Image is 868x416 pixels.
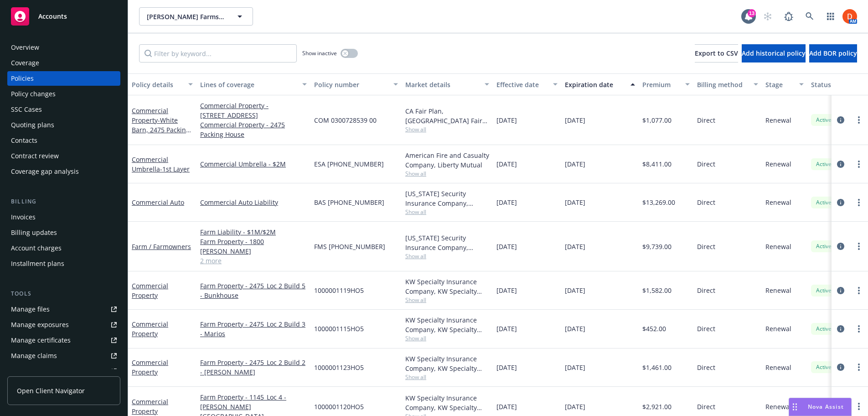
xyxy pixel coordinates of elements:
div: Contacts [11,133,37,148]
span: $8,411.00 [642,159,672,169]
a: Start snowing [759,7,777,26]
div: Status [811,80,867,89]
a: SSC Cases [7,102,120,117]
a: Manage BORs [7,364,120,379]
a: more [853,323,864,334]
span: Show inactive [302,49,337,57]
div: Policy details [132,80,183,89]
a: Coverage [7,56,120,70]
img: photo [842,9,857,24]
a: Commercial Property [132,358,168,376]
button: Policy number [310,73,402,95]
a: Manage claims [7,348,120,363]
a: Manage files [7,302,120,317]
span: Show all [405,125,489,133]
span: $452.00 [642,324,666,333]
button: Billing method [693,73,762,95]
a: Commercial Umbrella - $2M [200,159,307,169]
a: Billing updates [7,225,120,240]
span: 1000001120HO5 [314,402,364,411]
span: [DATE] [565,115,585,125]
div: Drag to move [789,398,801,416]
span: $1,582.00 [642,286,672,295]
span: [DATE] [496,402,517,411]
div: Manage files [11,302,50,317]
a: circleInformation [835,114,846,125]
a: Commercial Auto [132,198,184,207]
a: Commercial Auto Liability [200,198,307,207]
span: [DATE] [496,324,517,333]
div: Billing method [697,80,748,89]
button: Lines of coverage [196,73,310,95]
a: Installment plans [7,256,120,271]
span: Show all [405,252,489,260]
span: Direct [697,363,715,372]
div: SSC Cases [11,102,42,117]
span: [DATE] [496,363,517,372]
a: Quoting plans [7,118,120,132]
a: Farm / Farmowners [132,242,191,251]
div: Policies [11,71,34,86]
div: CA Fair Plan, [GEOGRAPHIC_DATA] Fair plan [405,106,489,125]
span: [DATE] [565,324,585,333]
button: Market details [402,73,493,95]
button: Add historical policy [742,44,806,62]
span: Active [815,242,833,250]
span: Renewal [765,324,791,333]
span: Renewal [765,198,791,207]
button: Nova Assist [789,398,852,416]
a: circleInformation [835,241,846,252]
a: Farm Property - 2475_Loc 2 Build 2 - [PERSON_NAME] [200,358,307,377]
button: Effective date [493,73,561,95]
button: Add BOR policy [809,44,857,62]
div: 13 [748,9,756,17]
a: Policies [7,71,120,86]
a: Contract review [7,149,120,163]
span: Direct [697,242,715,251]
div: Manage BORs [11,364,54,379]
button: Policy details [128,73,196,95]
span: Renewal [765,402,791,411]
a: circleInformation [835,362,846,373]
div: Invoices [11,210,36,224]
a: Contacts [7,133,120,148]
span: Direct [697,159,715,169]
div: Manage exposures [11,317,69,332]
span: Accounts [38,13,67,20]
a: Farm Liability - $1M/$2M [200,227,307,237]
a: Commercial Umbrella [132,155,190,173]
a: Manage exposures [7,317,120,332]
span: Active [815,160,833,168]
a: more [853,285,864,296]
span: Direct [697,324,715,333]
button: Stage [762,73,807,95]
div: [US_STATE] Security Insurance Company, Liberty Mutual [405,189,489,208]
div: Policy changes [11,87,56,101]
a: Account charges [7,241,120,255]
a: 2 more [200,256,307,265]
span: $1,461.00 [642,363,672,372]
span: ESA [PHONE_NUMBER] [314,159,384,169]
a: Manage certificates [7,333,120,348]
span: Active [815,198,833,207]
div: Account charges [11,241,62,255]
span: $13,269.00 [642,198,675,207]
div: KW Specialty Insurance Company, KW Specialty Insurance Company, One80 Intermediaries [405,393,489,412]
a: Search [801,7,819,26]
span: [DATE] [565,286,585,295]
button: Expiration date [561,73,639,95]
a: circleInformation [835,197,846,208]
div: KW Specialty Insurance Company, KW Specialty Insurance Company, One80 Intermediaries [405,277,489,296]
div: Effective date [496,80,548,89]
span: Show all [405,296,489,304]
button: Premium [639,73,693,95]
span: Active [815,286,833,295]
a: more [853,362,864,373]
span: Renewal [765,363,791,372]
div: Quoting plans [11,118,54,132]
span: [DATE] [496,286,517,295]
span: Active [815,116,833,124]
a: Commercial Property [132,397,168,416]
span: FMS [PHONE_NUMBER] [314,242,385,251]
